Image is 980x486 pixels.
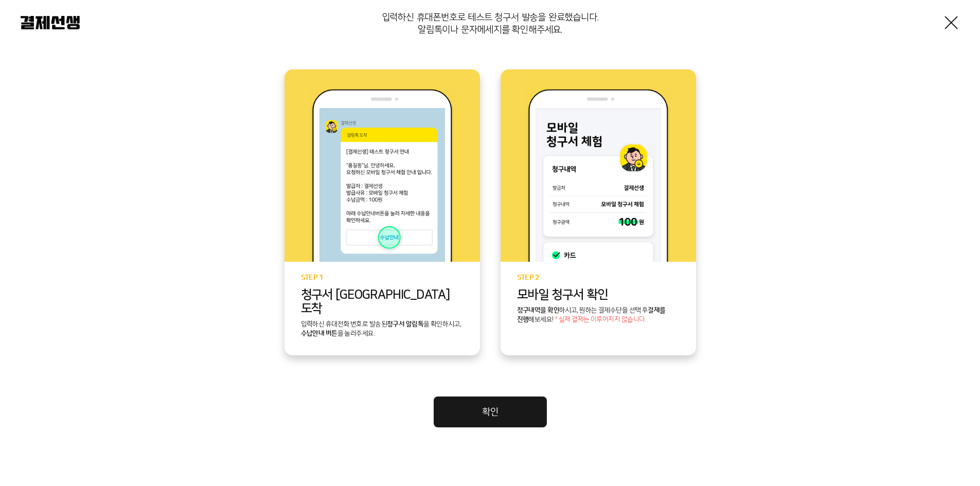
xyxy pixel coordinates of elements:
p: STEP 2 [517,274,680,282]
img: 결제선생 [21,16,80,29]
span: * 실제 결제는 이루어지지 않습니다. [555,316,646,323]
p: 모바일 청구서 확인 [517,288,680,302]
b: 결제를 진행 [517,307,666,323]
p: STEP 1 [301,274,464,282]
b: 청구서 알림톡 [387,320,423,328]
p: 입력하신 휴대전화 번호로 발송된 을 확인하시고, 을 눌러주세요. [301,320,464,338]
img: step2 이미지 [525,89,671,262]
p: 하시고, 원하는 결제수단을 선택 후 해보세요! [517,306,680,325]
b: 수납안내 버튼 [301,330,337,337]
b: 청구내역을 확인 [517,307,560,314]
img: step1 이미지 [309,89,455,262]
p: 청구서 [GEOGRAPHIC_DATA] 도착 [301,288,464,316]
a: 확인 [434,397,547,427]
